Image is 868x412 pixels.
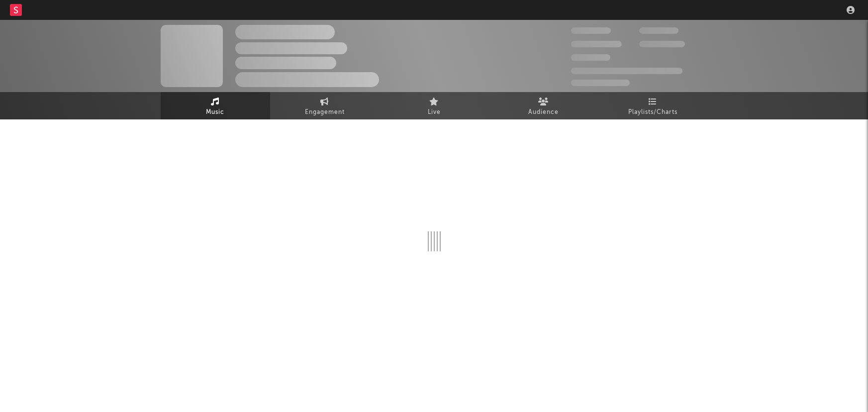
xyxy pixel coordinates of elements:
[571,41,622,47] span: 50.000.000
[598,92,708,119] a: Playlists/Charts
[628,106,677,118] span: Playlists/Charts
[270,92,380,119] a: Engagement
[528,106,559,118] span: Audience
[571,27,611,34] span: 300.000
[206,106,224,118] span: Music
[161,92,270,119] a: Music
[571,68,682,74] span: 50.000.000 Monthly Listeners
[380,92,489,119] a: Live
[639,27,678,34] span: 100.000
[305,106,345,118] span: Engagement
[428,106,441,118] span: Live
[489,92,598,119] a: Audience
[571,54,610,61] span: 100.000
[639,41,685,47] span: 1.000.000
[571,80,630,86] span: Jump Score: 85.0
